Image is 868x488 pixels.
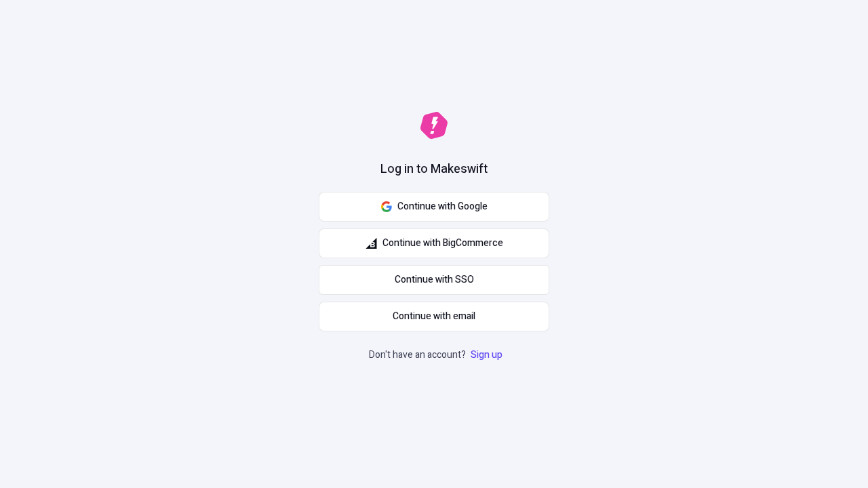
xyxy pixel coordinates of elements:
span: Continue with Google [397,199,488,214]
a: Sign up [468,348,505,362]
span: Continue with BigCommerce [382,236,503,251]
button: Continue with email [319,302,549,331]
h1: Log in to Makeswift [380,161,488,178]
p: Don't have an account? [369,348,505,363]
span: Continue with email [393,309,475,324]
a: Continue with SSO [319,265,549,295]
button: Continue with Google [319,192,549,222]
button: Continue with BigCommerce [319,228,549,258]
